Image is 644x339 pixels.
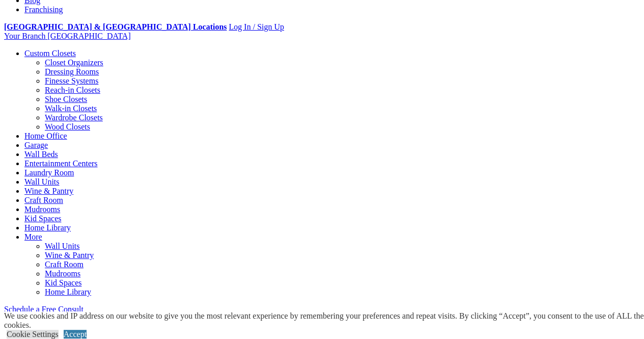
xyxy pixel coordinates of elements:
div: We use cookies and IP address on our website to give you the most relevant experience by remember... [4,311,644,330]
a: Mudrooms [24,205,60,214]
a: Wine & Pantry [45,251,94,259]
a: Franchising [24,5,63,14]
a: Home Office [24,132,67,140]
a: Accept [64,330,87,338]
span: [GEOGRAPHIC_DATA] [47,32,130,40]
a: Craft Room [24,196,63,204]
span: Your Branch [4,32,45,40]
a: Cookie Settings [7,330,59,338]
a: Your Branch [GEOGRAPHIC_DATA] [4,32,131,40]
a: Closet Organizers [45,58,103,67]
a: Wardrobe Closets [45,113,103,122]
a: Craft Room [45,260,83,269]
a: Reach-in Closets [45,86,100,94]
a: Finesse Systems [45,76,98,85]
a: Wine & Pantry [24,187,73,195]
a: Garage [24,141,48,149]
a: Schedule a Free Consult (opens a dropdown menu) [4,305,83,314]
a: Walk-in Closets [45,104,97,113]
a: Mudrooms [45,269,80,278]
a: Laundry Room [24,168,74,177]
a: Wall Units [24,177,59,186]
a: Kid Spaces [45,278,81,287]
a: Wood Closets [45,122,90,131]
a: Wall Beds [24,150,58,159]
a: More menu text will display only on big screen [24,232,42,241]
a: Log In / Sign Up [229,22,284,31]
a: Home Library [45,288,91,296]
a: Kid Spaces [24,214,61,223]
a: Shoe Closets [45,95,87,103]
a: Home Library [24,223,71,232]
a: Entertainment Centers [24,159,98,168]
a: Wall Units [45,242,79,250]
a: Custom Closets [24,49,76,58]
a: [GEOGRAPHIC_DATA] & [GEOGRAPHIC_DATA] Locations [4,22,227,31]
a: Dressing Rooms [45,67,99,76]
